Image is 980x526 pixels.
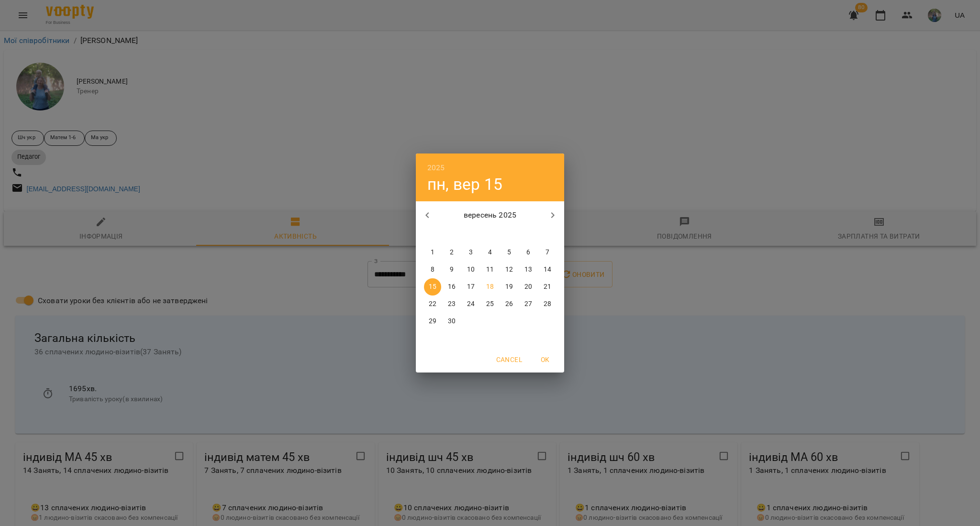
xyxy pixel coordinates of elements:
[488,248,492,257] p: 4
[462,296,479,313] button: 24
[544,282,551,292] p: 21
[539,296,556,313] button: 28
[486,265,494,274] p: 11
[443,261,460,278] button: 9
[424,296,441,313] button: 22
[524,282,532,292] p: 20
[481,296,499,313] button: 25
[507,248,511,257] p: 5
[448,317,456,326] p: 30
[486,299,494,309] p: 25
[424,278,441,296] button: 15
[427,161,445,175] button: 2025
[467,265,475,274] p: 10
[424,244,441,261] button: 1
[505,282,513,292] p: 19
[448,282,456,292] p: 16
[450,265,454,274] p: 9
[520,261,537,278] button: 13
[492,351,526,368] button: Cancel
[520,278,537,296] button: 20
[505,299,513,309] p: 26
[443,230,460,239] span: вт
[481,244,499,261] button: 4
[481,278,499,296] button: 18
[467,299,475,309] p: 24
[544,265,551,274] p: 14
[443,278,460,296] button: 16
[481,261,499,278] button: 11
[520,230,537,239] span: сб
[539,261,556,278] button: 14
[486,282,494,292] p: 18
[520,296,537,313] button: 27
[439,209,542,221] p: вересень 2025
[501,278,518,296] button: 19
[429,317,436,326] p: 29
[469,248,473,257] p: 3
[462,278,479,296] button: 17
[544,299,551,309] p: 28
[501,296,518,313] button: 26
[429,299,436,309] p: 22
[481,230,499,239] span: чт
[501,261,518,278] button: 12
[524,265,532,274] p: 13
[431,248,434,257] p: 1
[524,299,532,309] p: 27
[539,244,556,261] button: 7
[546,248,549,257] p: 7
[520,244,537,261] button: 6
[462,244,479,261] button: 3
[501,230,518,239] span: пт
[462,230,479,239] span: ср
[424,261,441,278] button: 8
[539,278,556,296] button: 21
[534,354,557,365] span: OK
[424,313,441,330] button: 29
[443,244,460,261] button: 2
[427,175,502,194] button: пн, вер 15
[429,282,436,292] p: 15
[443,313,460,330] button: 30
[530,351,560,368] button: OK
[424,230,441,239] span: пн
[501,244,518,261] button: 5
[450,248,454,257] p: 2
[462,261,479,278] button: 10
[526,248,530,257] p: 6
[448,299,456,309] p: 23
[505,265,513,274] p: 12
[467,282,475,292] p: 17
[443,296,460,313] button: 23
[539,230,556,239] span: нд
[496,354,522,365] span: Cancel
[431,265,434,274] p: 8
